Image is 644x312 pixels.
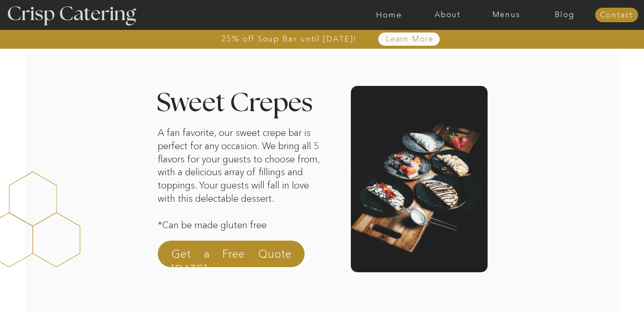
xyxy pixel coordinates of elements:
h2: Sweet Crepes [157,91,321,142]
a: Contact [595,11,638,20]
a: Learn More [366,35,454,44]
a: 25% off Soup Bar until [DATE]! [191,35,388,43]
a: Get a Free Quote [DATE] [171,246,291,267]
a: About [418,11,477,19]
a: Blog [535,11,594,19]
a: Menus [477,11,535,19]
a: Home [360,11,418,19]
p: A fan favorite, our sweet crepe bar is perfect for any occasion. We bring all 5 flavors for your ... [158,127,326,235]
